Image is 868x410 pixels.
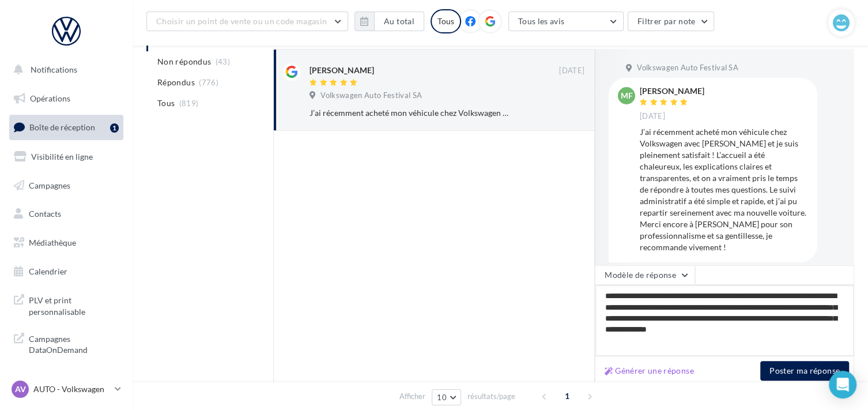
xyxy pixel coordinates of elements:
p: AUTO - Volkswagen [33,383,110,395]
span: 10 [437,393,447,402]
div: [PERSON_NAME] [310,65,374,76]
span: Visibilité en ligne [31,152,93,161]
button: Modèle de réponse [595,265,695,285]
span: Non répondus [157,56,211,67]
span: [DATE] [640,111,665,122]
span: [DATE] [559,66,584,76]
a: AV AUTO - Volkswagen [9,378,123,400]
span: PLV et print personnalisable [29,292,119,317]
button: 10 [432,389,461,405]
span: Volkswagen Auto Festival SA [637,63,738,73]
div: J’ai récemment acheté mon véhicule chez Volkswagen avec [PERSON_NAME] et je suis pleinement satis... [640,126,808,253]
button: Au total [354,12,424,31]
a: Visibilité en ligne [7,145,126,169]
div: Open Intercom Messenger [829,371,856,398]
button: Choisir un point de vente ou un code magasin [146,12,348,31]
span: Médiathèque [29,238,76,247]
span: mf [621,90,633,101]
span: Notifications [31,65,77,74]
span: Afficher [399,391,425,402]
span: Boîte de réception [29,122,95,132]
div: J’ai récemment acheté mon véhicule chez Volkswagen avec [PERSON_NAME] et je suis pleinement satis... [310,107,510,119]
span: (819) [179,99,199,108]
span: Calendrier [29,266,67,276]
a: Opérations [7,86,126,111]
a: Contacts [7,202,126,226]
span: Campagnes DataOnDemand [29,331,119,356]
button: Tous les avis [508,12,624,31]
span: (43) [216,57,230,66]
span: Tous [157,97,175,109]
a: Médiathèque [7,231,126,255]
a: Campagnes [7,174,126,198]
span: résultats/page [467,391,515,402]
span: Contacts [29,209,61,219]
span: Répondus [157,77,195,88]
span: Volkswagen Auto Festival SA [320,91,422,101]
button: Générer une réponse [600,364,699,378]
button: Poster ma réponse [760,361,849,381]
a: Boîte de réception1 [7,115,126,140]
span: Opérations [30,93,70,103]
span: 1 [558,387,576,405]
div: Tous [431,9,461,33]
span: AV [15,383,26,395]
a: PLV et print personnalisable [7,288,126,322]
button: Notifications [7,58,121,82]
span: Campagnes [29,180,70,190]
div: [PERSON_NAME] [640,87,704,95]
button: Au total [374,12,424,31]
span: (776) [199,78,218,87]
span: Tous les avis [518,16,565,26]
a: Campagnes DataOnDemand [7,326,126,360]
div: 1 [110,123,119,133]
span: Choisir un point de vente ou un code magasin [156,16,327,26]
button: Filtrer par note [628,12,715,31]
a: Calendrier [7,259,126,284]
